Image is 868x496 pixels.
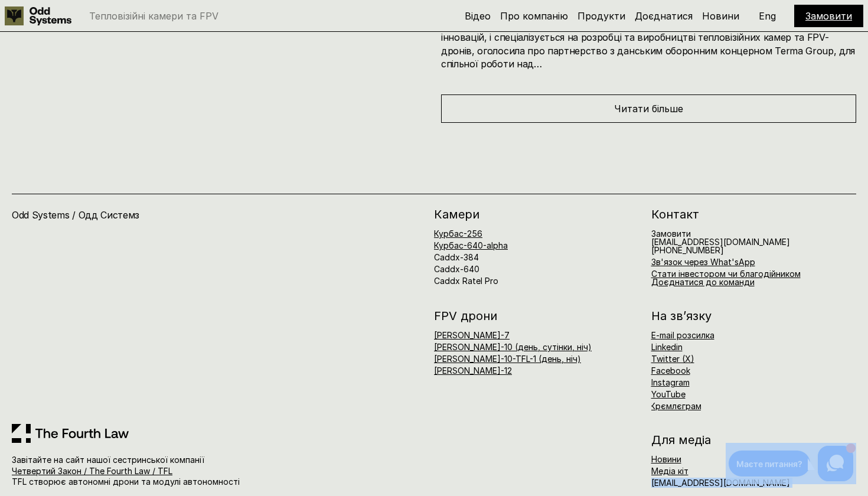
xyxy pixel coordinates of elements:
[726,443,856,484] iframe: HelpCrunch
[12,455,322,487] p: Завітайте на сайт нашої сестринської компанії TFL створює автономні дрони та модулі автономності
[434,354,581,364] a: [PERSON_NAME]-10-TFL-1 (день, ніч)
[434,229,482,239] a: Курбас-256
[651,269,801,279] a: Стати інвестором чи благодійником
[434,252,479,262] a: Caddx-384
[434,208,639,220] h2: Камери
[651,229,691,239] a: Замовити
[500,10,568,22] a: Про компанію
[651,434,857,446] h2: Для медіа
[434,240,508,250] a: Курбас-640-alpha
[651,230,790,254] h6: [EMAIL_ADDRESS][DOMAIN_NAME]
[651,330,714,340] a: E-mail розсилка
[651,245,724,255] span: [PHONE_NUMBER]
[702,10,739,22] a: Новини
[651,479,790,487] h6: [EMAIL_ADDRESS][DOMAIN_NAME]
[651,277,755,287] a: Доєднатися до команди
[635,10,693,22] a: Доєднатися
[434,276,498,286] a: Caddx Ratel Pro
[434,342,592,352] a: [PERSON_NAME]-10 (день, сутінки, ніч)
[651,466,688,476] a: Медіа кіт
[651,257,755,267] a: Зв'язок через What'sApp
[89,11,218,21] p: Тепловізійні камери та FPV
[577,10,625,22] a: Продукти
[434,366,512,376] a: [PERSON_NAME]-12
[651,310,712,322] h2: На зв’язку
[651,208,857,220] h2: Контакт
[651,366,690,376] a: Facebook
[651,377,690,387] a: Instagram
[759,11,776,21] p: Eng
[650,401,701,411] a: Крємлєграм
[651,342,683,352] a: Linkedin
[12,466,172,476] a: Четвертий Закон / The Fourth Law / TFL
[805,10,852,22] a: Замовити
[434,330,510,340] a: [PERSON_NAME]-7
[614,103,683,115] span: Читати більше
[434,264,479,274] a: Caddx-640
[434,310,639,322] h2: FPV дрони
[651,454,681,464] a: Новини
[651,354,694,364] a: Twitter (X)
[441,5,856,71] h4: Odd Systems, українська компанія, що працює в сфері оборонних інновацій, і спеціалізується на роз...
[465,10,491,22] a: Відео
[651,389,686,399] a: YouTube
[12,208,280,221] h4: Odd Systems / Одд Системз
